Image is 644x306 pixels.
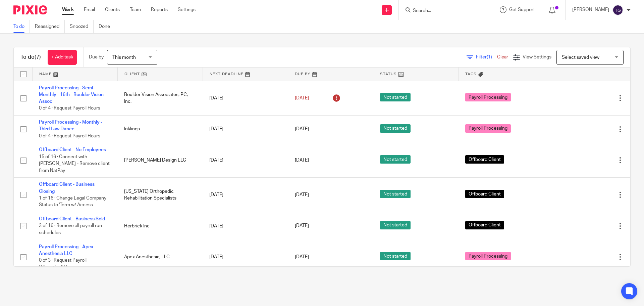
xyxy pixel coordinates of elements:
[39,217,105,221] a: Offboard Client - Business Sold
[203,143,288,178] td: [DATE]
[465,93,511,101] span: Payroll Processing
[523,55,551,59] span: View Settings
[380,190,411,198] span: Not started
[412,8,473,14] input: Search
[105,6,120,13] a: Clients
[84,6,95,13] a: Email
[203,116,288,143] td: [DATE]
[62,6,74,13] a: Work
[39,155,110,173] span: 15 of 16 · Connect with [PERSON_NAME] - Remove client from NatPay
[39,182,95,193] a: Offboard Client - Business Closing
[203,240,288,274] td: [DATE]
[178,6,196,13] a: Settings
[117,212,203,240] td: Herbrick Inc
[612,5,623,15] img: svg%3E
[487,55,492,59] span: (1)
[465,190,504,198] span: Offboard Client
[20,54,41,61] h1: To do
[295,192,309,197] span: [DATE]
[380,155,411,164] span: Not started
[130,6,141,13] a: Team
[380,252,411,260] span: Not started
[295,96,309,100] span: [DATE]
[203,212,288,240] td: [DATE]
[112,55,136,60] span: This month
[203,81,288,116] td: [DATE]
[117,81,203,116] td: Boulder Vision Associates, PC, Inc.
[295,255,309,259] span: [DATE]
[39,106,100,111] span: 0 of 4 · Request Payroll Hours
[39,245,93,256] a: Payroll Processing - Apex Anesthesia LLC
[151,6,168,13] a: Reports
[465,72,477,76] span: Tags
[39,147,106,152] a: Offboard Client - No Employees
[39,134,100,138] span: 0 of 4 · Request Payroll Hours
[497,55,508,59] a: Clear
[70,20,94,33] a: Snoozed
[13,20,30,33] a: To do
[39,224,102,235] span: 3 of 16 · Remove all payroll run schedules
[295,224,309,228] span: [DATE]
[380,124,411,133] span: Not started
[39,120,102,131] a: Payroll Processing - Monthly - Third Law Dance
[509,7,535,12] span: Get Support
[572,6,609,13] p: [PERSON_NAME]
[39,258,87,270] span: 0 of 3 · Request Payroll "Allocation" Hours
[465,124,511,133] span: Payroll Processing
[295,158,309,163] span: [DATE]
[465,221,504,229] span: Offboard Client
[465,155,504,164] span: Offboard Client
[117,240,203,274] td: Apex Anesthesia, LLC
[380,221,411,229] span: Not started
[48,50,77,65] a: + Add task
[380,93,411,101] span: Not started
[562,55,599,60] span: Select saved view
[89,54,104,60] p: Due by
[13,5,47,14] img: Pixie
[35,20,65,33] a: Reassigned
[39,196,106,208] span: 1 of 16 · Change Legal Company Status to 'Term w/ Access
[203,178,288,212] td: [DATE]
[35,54,41,60] span: (7)
[476,55,497,59] span: Filter
[99,20,115,33] a: Done
[117,116,203,143] td: Inklings
[117,178,203,212] td: [US_STATE] Orthopedic Rehabilitation Specialists
[39,86,104,104] a: Payroll Processing - Semi-Monthly - 16th - Boulder Vision Assoc
[465,252,511,260] span: Payroll Processing
[295,127,309,132] span: [DATE]
[117,143,203,178] td: [PERSON_NAME] Design LLC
